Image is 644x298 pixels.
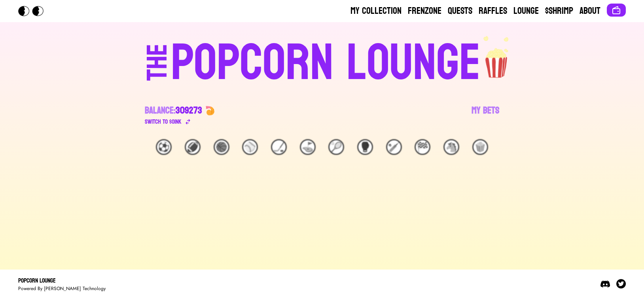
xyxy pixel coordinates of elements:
[350,5,402,17] a: My Collection
[479,5,507,17] a: Raffles
[78,35,566,89] a: THEPOPCORN LOUNGEpopcorn
[545,5,573,17] a: $Shrimp
[415,139,430,155] div: 🏁
[143,44,172,96] div: THE
[145,104,202,117] div: Balance:
[18,276,106,285] div: Popcorn Lounge
[145,117,182,126] div: Switch to $ OINK
[616,279,626,289] img: Twitter
[443,139,459,155] div: 🐴
[357,139,373,155] div: 🥊
[328,139,344,155] div: 🎾
[18,6,50,16] img: Popcorn
[171,38,481,89] div: POPCORN LOUNGE
[408,5,441,17] a: Frenzone
[271,139,287,155] div: 🏒
[481,35,513,79] img: popcorn
[300,139,316,155] div: ⛳️
[612,6,621,15] img: Connect wallet
[386,139,402,155] div: 🏏
[472,139,488,155] div: 🍿
[600,279,610,289] img: Discord
[18,285,106,292] div: Powered By [PERSON_NAME] Technology
[580,5,600,17] a: About
[205,106,215,115] img: 🍤
[176,102,202,119] span: 309273
[242,139,258,155] div: ⚾️
[214,139,229,155] div: 🏀
[513,5,539,17] a: Lounge
[472,104,499,126] a: My Bets
[156,139,172,155] div: ⚽️
[185,139,201,155] div: 🏈
[448,5,472,17] a: Quests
